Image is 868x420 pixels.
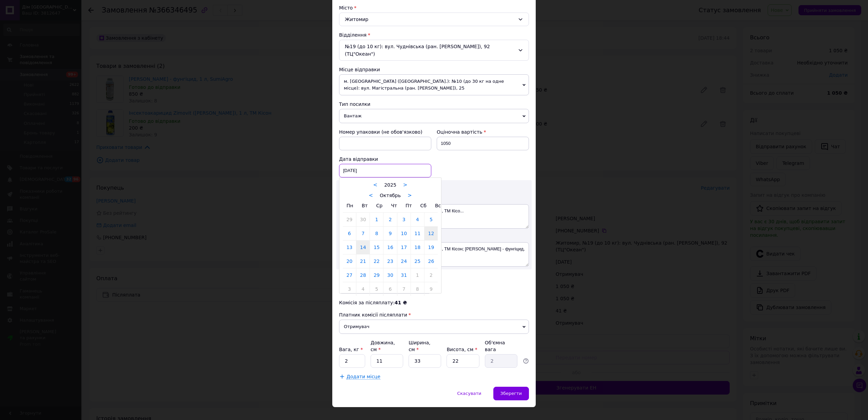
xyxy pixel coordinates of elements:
span: Сб [420,203,427,208]
a: 3 [343,282,356,296]
a: 4 [356,282,370,296]
a: 13 [343,241,356,254]
span: Пт [406,203,412,208]
span: Зберегти [500,391,522,396]
a: 2 [425,268,438,282]
a: 8 [370,227,383,240]
a: 7 [356,227,370,240]
span: Отримувач [339,320,529,334]
a: 17 [397,241,411,254]
span: Чт [391,203,397,208]
a: 12 [425,227,438,240]
a: 24 [397,254,411,268]
a: 23 [383,254,397,268]
a: 2 [383,213,397,226]
a: 8 [411,282,424,296]
span: Октябрь [380,193,401,198]
a: 21 [356,254,370,268]
a: < [373,182,378,188]
a: 25 [411,254,424,268]
a: > [408,192,412,198]
a: 9 [383,227,397,240]
a: 15 [370,241,383,254]
span: Вт [362,203,368,208]
span: Вс [435,203,441,208]
a: 19 [425,241,438,254]
a: 6 [383,282,397,296]
a: 26 [425,254,438,268]
a: 1 [411,268,424,282]
a: 16 [383,241,397,254]
a: 11 [411,227,424,240]
a: 10 [397,227,411,240]
a: 1 [370,213,383,226]
a: 30 [383,268,397,282]
a: 27 [343,268,356,282]
a: 18 [411,241,424,254]
a: 28 [356,268,370,282]
a: 4 [411,213,424,226]
a: 20 [343,254,356,268]
a: 5 [425,213,438,226]
a: 7 [397,282,411,296]
a: < [369,192,373,198]
a: 14 [356,241,370,254]
a: 6 [343,227,356,240]
a: 31 [397,268,411,282]
a: 22 [370,254,383,268]
a: > [403,182,408,188]
a: 30 [356,213,370,226]
a: 3 [397,213,411,226]
span: Скасувати [457,391,481,396]
span: 2025 [384,182,396,188]
span: Ср [376,203,382,208]
span: Пн [347,203,353,208]
a: 5 [370,282,383,296]
span: Додати місце [347,374,380,380]
a: 29 [370,268,383,282]
a: 9 [425,282,438,296]
a: 29 [343,213,356,226]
